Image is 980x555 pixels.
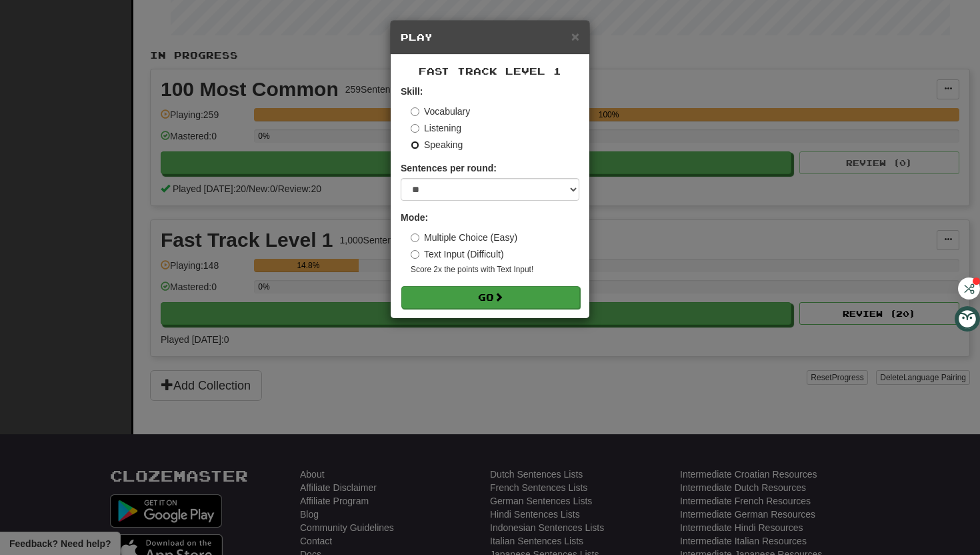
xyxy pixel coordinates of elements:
[571,29,579,44] span: ×
[401,86,423,97] strong: Skill:
[411,121,461,135] label: Listening
[411,250,419,259] input: Text Input (Difficult)
[401,212,428,223] strong: Mode:
[401,31,579,44] h5: Play
[411,107,419,116] input: Vocabulary
[401,161,497,175] label: Sentences per round:
[411,141,419,149] input: Speaking
[411,247,504,261] label: Text Input (Difficult)
[411,105,470,118] label: Vocabulary
[411,138,463,151] label: Speaking
[401,286,580,309] button: Go
[411,231,517,244] label: Multiple Choice (Easy)
[411,124,419,133] input: Listening
[411,264,579,275] small: Score 2x the points with Text Input !
[411,233,419,242] input: Multiple Choice (Easy)
[419,65,561,77] span: Fast Track Level 1
[571,29,579,43] button: Close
